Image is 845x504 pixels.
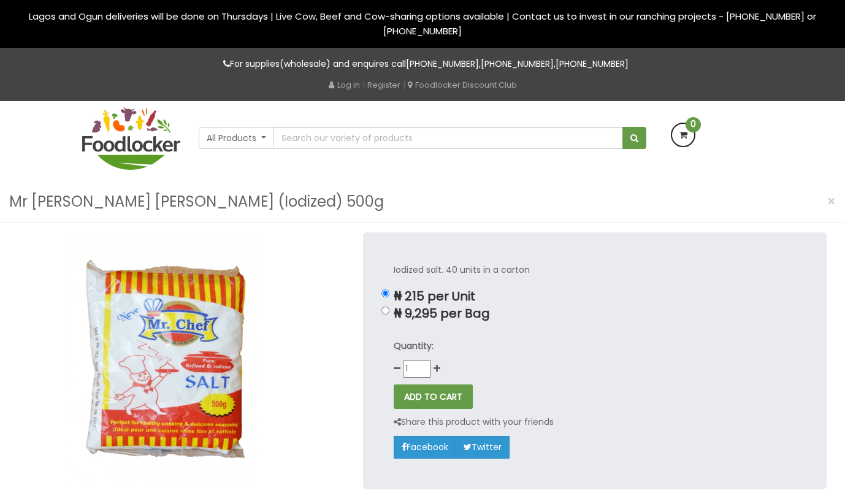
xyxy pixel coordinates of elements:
a: [PHONE_NUMBER] [556,58,629,70]
span: | [403,78,405,91]
a: [PHONE_NUMBER] [406,58,479,70]
input: Search our variety of products [273,127,623,149]
p: For supplies(wholesale) and enquires call , , [82,57,763,71]
a: Twitter [456,436,510,458]
p: ₦ 9,295 per Bag [394,307,796,321]
a: Register [367,79,400,91]
a: [PHONE_NUMBER] [481,58,554,70]
button: ADD TO CART [394,384,473,409]
span: 0 [686,117,701,132]
a: Log in [329,79,360,91]
button: Close [821,189,842,214]
input: ₦ 215 per Unit [381,289,389,297]
a: Facebook [394,436,456,458]
strong: Quantity: [394,340,434,352]
span: × [827,193,836,210]
p: ₦ 215 per Unit [394,289,796,304]
p: Share this product with your friends [394,415,554,429]
p: Iodized salt. 40 units in a carton [394,263,796,277]
img: Mr Chef Salt (Iodized) 500g [18,232,313,484]
span: | [362,78,365,91]
h3: Mr [PERSON_NAME] [PERSON_NAME] (Iodized) 500g [9,190,384,213]
input: ₦ 9,295 per Bag [381,307,389,315]
button: All Products [199,127,274,149]
a: Foodlocker Discount Club [408,79,517,91]
span: Lagos and Ogun deliveries will be done on Thursdays | Live Cow, Beef and Cow-sharing options avai... [29,10,816,37]
img: FoodLocker [82,107,180,170]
